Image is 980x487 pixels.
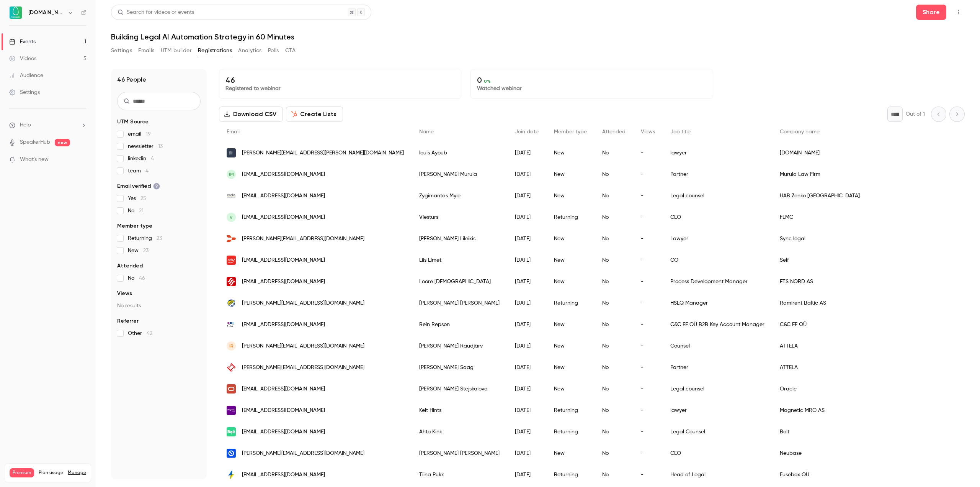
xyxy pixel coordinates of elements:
div: Lawyer [663,228,772,249]
span: 23 [157,236,162,241]
p: No results [117,302,201,310]
span: new [55,139,70,146]
div: New [546,164,595,185]
div: Search for videos or events [118,8,194,16]
span: Referrer [117,317,139,325]
span: 19 [146,131,151,137]
div: [DATE] [507,443,546,464]
span: [PERSON_NAME][EMAIL_ADDRESS][DOMAIN_NAME] [242,342,364,350]
div: [PERSON_NAME] Murula [412,164,507,185]
div: - [633,207,663,228]
span: [EMAIL_ADDRESS][DOMAIN_NAME] [242,256,325,264]
div: [PERSON_NAME] [PERSON_NAME] [412,443,507,464]
h1: 46 People [117,75,146,84]
div: [DATE] [507,400,546,421]
img: oracle.com [227,384,236,394]
div: [DATE] [507,207,546,228]
div: New [546,228,595,249]
div: - [633,357,663,378]
a: SpeakerHub [20,138,50,146]
span: Plan usage [39,470,63,476]
span: [EMAIL_ADDRESS][DOMAIN_NAME] [242,171,325,179]
img: ramirent.ee [227,298,236,308]
h6: [DOMAIN_NAME] [28,9,64,16]
div: Returning [546,400,595,421]
img: mancipatio.net [227,148,236,157]
span: email [128,130,151,138]
span: Views [117,290,132,297]
span: Job title [670,129,691,134]
button: Analytics [238,44,262,57]
div: - [633,249,663,271]
div: [DATE] [507,421,546,443]
p: Registered to webinar [225,85,455,92]
div: Viesturs [412,207,507,228]
div: - [633,335,663,357]
div: - [633,271,663,292]
div: [PERSON_NAME] Stejskalova [412,378,507,400]
p: 0 [477,75,706,85]
span: Member type [117,222,152,230]
div: Head of Legal [663,464,772,485]
div: [PERSON_NAME] Lileikis [412,228,507,249]
span: [EMAIL_ADDRESS][DOMAIN_NAME] [242,213,325,221]
div: - [633,185,663,207]
div: New [546,335,595,357]
div: [PERSON_NAME] Raudjärv [412,335,507,357]
span: 4 [151,156,154,161]
span: team [128,167,149,175]
img: fusebox.energy [227,470,236,479]
div: No [595,292,633,314]
div: No [595,249,633,271]
img: myfitness.ee [227,256,236,265]
span: [PERSON_NAME][EMAIL_ADDRESS][DOMAIN_NAME] [242,449,364,457]
div: No [595,228,633,249]
span: Company name [780,129,820,134]
p: 46 [225,75,455,85]
button: Registrations [198,44,232,57]
div: [DATE] [507,357,546,378]
div: C&C EE OÜ B2B Key Account Manager [663,314,772,335]
div: [PERSON_NAME] [PERSON_NAME] [412,292,507,314]
span: [EMAIL_ADDRESS][DOMAIN_NAME] [242,192,325,200]
div: [DATE] [507,142,546,164]
span: Join date [515,129,539,134]
span: 23 [143,248,149,253]
div: Videos [9,55,36,62]
span: 42 [147,331,152,336]
span: [EMAIL_ADDRESS][DOMAIN_NAME] [242,385,325,393]
div: [DATE] [507,292,546,314]
div: No [595,185,633,207]
span: No [128,274,145,282]
div: Counsel [663,335,772,357]
div: Zygimantas Myle [412,185,507,207]
div: - [633,142,663,164]
div: No [595,207,633,228]
img: Avokaado.io [10,7,22,19]
span: UTM Source [117,118,149,126]
div: [DATE] [507,314,546,335]
span: Premium [10,468,34,477]
span: 4 [145,168,149,174]
span: 46 [139,275,145,281]
span: Help [20,121,31,129]
img: zenkoint.com [227,191,236,200]
div: Loore [DEMOGRAPHIC_DATA] [412,271,507,292]
img: magneticgroup.co [227,406,236,415]
div: No [595,271,633,292]
p: Watched webinar [477,85,706,92]
span: Email [227,129,240,134]
span: [EMAIL_ADDRESS][DOMAIN_NAME] [242,278,325,286]
p: Out of 1 [906,110,925,118]
span: IM [229,171,234,178]
div: No [595,314,633,335]
div: No [595,443,633,464]
div: New [546,443,595,464]
div: louis Ayoub [412,142,507,164]
span: Email verified [117,182,160,190]
div: [DATE] [507,164,546,185]
img: neubase.co [227,449,236,458]
span: Other [128,330,152,337]
div: No [595,142,633,164]
div: Returning [546,421,595,443]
